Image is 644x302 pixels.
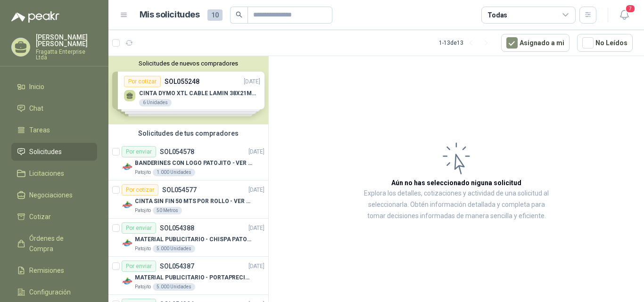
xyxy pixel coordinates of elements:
[29,147,62,157] span: Solicitudes
[29,287,71,297] span: Configuración
[108,124,268,142] div: Solicitudes de tus compradores
[29,233,88,254] span: Órdenes de Compra
[36,49,97,60] p: Fragatta Enterprise Ltda
[11,121,97,139] a: Tareas
[11,229,97,258] a: Órdenes de Compra
[135,283,151,291] p: Patojito
[108,142,268,180] a: Por enviarSOL054578[DATE] Company LogoBANDERINES CON LOGO PATOJITO - VER DOC ADJUNTOPatojito1.000...
[236,11,242,18] span: search
[248,262,264,271] p: [DATE]
[11,78,97,96] a: Inicio
[122,146,156,157] div: Por enviar
[29,125,50,135] span: Tareas
[108,219,268,257] a: Por enviarSOL054388[DATE] Company LogoMATERIAL PUBLICITARIO - CHISPA PATOJITO VER ADJUNTOPatojito...
[29,190,73,200] span: Negociaciones
[625,4,636,13] span: 7
[108,257,268,295] a: Por enviarSOL054387[DATE] Company LogoMATERIAL PUBLICITARIO - PORTAPRECIOS VER ADJUNTOPatojito5.0...
[29,103,43,114] span: Chat
[135,207,151,214] p: Patojito
[391,178,521,188] h3: Aún no has seleccionado niguna solicitud
[577,34,633,52] button: No Leídos
[122,199,133,211] img: Company Logo
[248,147,264,156] p: [DATE]
[36,34,97,47] p: [PERSON_NAME] [PERSON_NAME]
[153,169,195,176] div: 1.000 Unidades
[29,265,64,276] span: Remisiones
[135,159,252,168] p: BANDERINES CON LOGO PATOJITO - VER DOC ADJUNTO
[108,56,268,124] div: Solicitudes de nuevos compradoresPor cotizarSOL055248[DATE] CINTA DYMO XTL CABLE LAMIN 38X21MMBLA...
[501,34,570,52] button: Asignado a mi
[135,235,252,244] p: MATERIAL PUBLICITARIO - CHISPA PATOJITO VER ADJUNTO
[160,263,194,269] p: SOL054387
[363,188,550,222] p: Explora los detalles, cotizaciones y actividad de una solicitud al seleccionarla. Obtén informaci...
[160,148,194,155] p: SOL054578
[160,225,194,231] p: SOL054388
[29,82,44,92] span: Inicio
[11,11,59,23] img: Logo peakr
[135,169,151,176] p: Patojito
[29,168,64,179] span: Licitaciones
[122,276,133,287] img: Company Logo
[122,261,156,272] div: Por enviar
[11,186,97,204] a: Negociaciones
[153,283,195,291] div: 5.000 Unidades
[122,161,133,172] img: Company Logo
[248,186,264,195] p: [DATE]
[140,8,200,22] h1: Mis solicitudes
[108,180,268,219] a: Por cotizarSOL054577[DATE] Company LogoCINTA SIN FIN 50 MTS POR ROLLO - VER DOC ADJUNTOPatojito50...
[616,7,633,24] button: 7
[11,283,97,301] a: Configuración
[122,222,156,234] div: Por enviar
[439,35,494,50] div: 1 - 13 de 13
[112,60,264,67] button: Solicitudes de nuevos compradores
[11,261,97,279] a: Remisiones
[135,273,252,282] p: MATERIAL PUBLICITARIO - PORTAPRECIOS VER ADJUNTO
[11,143,97,161] a: Solicitudes
[11,164,97,182] a: Licitaciones
[135,197,252,206] p: CINTA SIN FIN 50 MTS POR ROLLO - VER DOC ADJUNTO
[162,187,197,193] p: SOL054577
[122,237,133,249] img: Company Logo
[11,99,97,117] a: Chat
[248,224,264,233] p: [DATE]
[487,10,507,20] div: Todas
[29,212,51,222] span: Cotizar
[11,208,97,226] a: Cotizar
[207,9,223,21] span: 10
[122,184,158,196] div: Por cotizar
[135,245,151,253] p: Patojito
[153,245,195,253] div: 5.000 Unidades
[153,207,182,214] div: 50 Metros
